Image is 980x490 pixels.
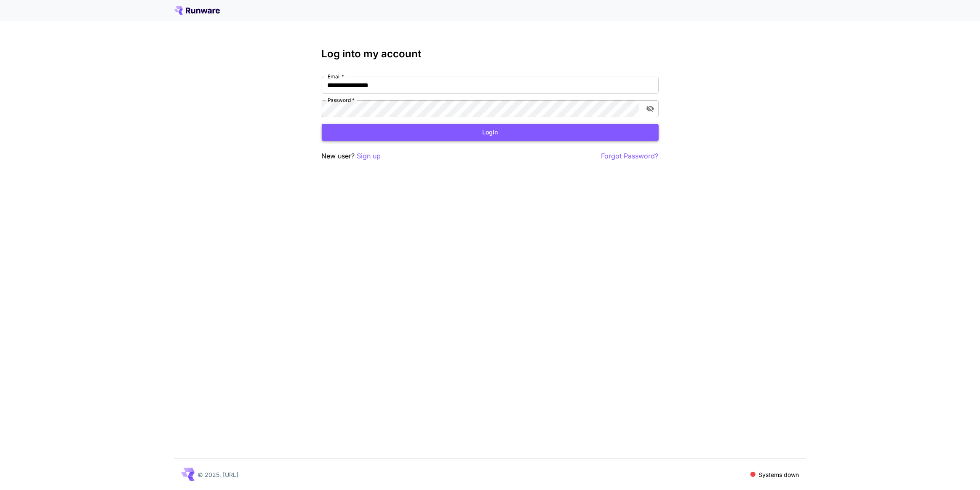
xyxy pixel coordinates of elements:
button: toggle password visibility [643,101,658,116]
button: Forgot Password? [601,151,659,161]
p: New user? [322,151,381,161]
h3: Log into my account [322,48,659,60]
p: Systems down [759,470,799,479]
button: Login [322,124,659,141]
p: © 2025, [URL] [198,470,239,479]
label: Password [328,96,355,104]
label: Email [328,73,344,80]
button: Sign up [357,151,381,161]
